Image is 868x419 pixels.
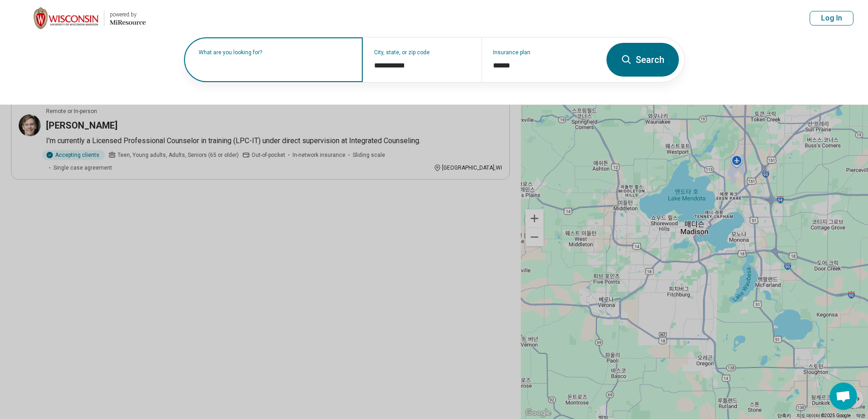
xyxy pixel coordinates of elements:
[15,7,146,29] a: University of Wisconsin-Madisonpowered by
[810,11,853,26] button: Log In
[606,43,679,77] button: Search
[110,10,146,19] div: powered by
[34,7,98,29] img: University of Wisconsin-Madison
[830,383,857,410] a: 채팅 열기
[199,50,352,55] label: What are you looking for?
